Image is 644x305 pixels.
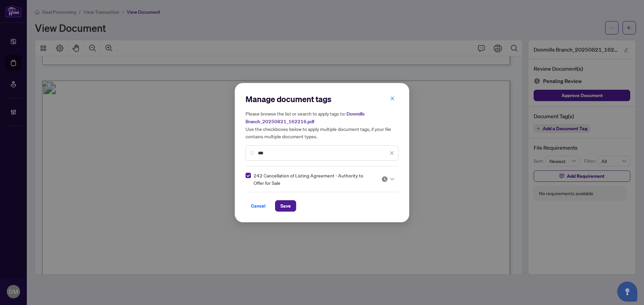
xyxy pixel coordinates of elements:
span: Cancel [251,201,266,211]
img: status [381,176,388,182]
span: close [389,151,394,155]
span: Pending Review [381,176,394,182]
button: Cancel [246,200,271,212]
button: Save [275,200,296,212]
h5: Please browse the list or search to apply tags to: Use the checkboxes below to apply multiple doc... [246,110,398,140]
span: Save [280,201,291,211]
button: Open asap [617,282,637,302]
h2: Manage document tags [246,94,398,104]
span: 242 Cancellation of Listing Agreement - Authority to Offer for Sale [254,172,373,186]
span: close [390,96,395,101]
span: Donmills Branch_20250821_162216.pdf [246,111,365,125]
